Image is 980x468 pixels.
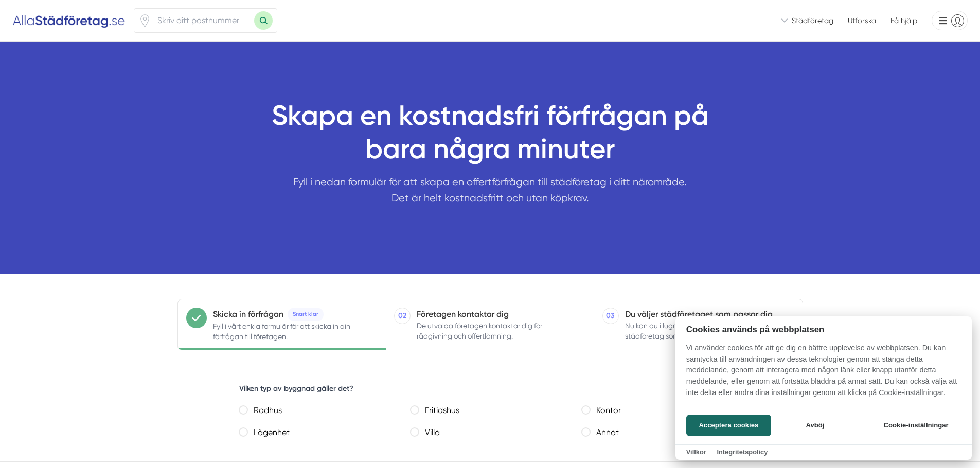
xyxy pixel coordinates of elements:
[871,415,961,436] button: Cookie-inställningar
[774,415,856,436] button: Avböj
[717,448,768,456] a: Integritetspolicy
[686,448,706,456] a: Villkor
[675,325,972,334] h2: Cookies används på webbplatsen
[675,343,972,405] p: Vi använder cookies för att ge dig en bättre upplevelse av webbplatsen. Du kan samtycka till anvä...
[686,415,771,436] button: Acceptera cookies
